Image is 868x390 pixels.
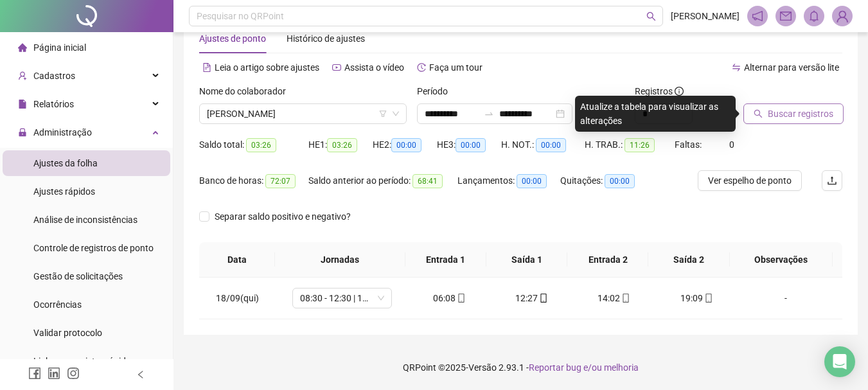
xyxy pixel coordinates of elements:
span: info-circle [675,87,684,96]
div: HE 1: [308,137,373,152]
span: 0 [729,139,734,150]
span: Assista o vídeo [344,62,404,73]
span: user-add [18,71,27,80]
span: notification [752,10,763,22]
span: 72:07 [265,174,296,188]
span: JEFFERSON DA SILVA MATIAS [207,104,399,123]
span: filter [379,110,387,118]
span: Buscar registros [768,107,833,121]
span: mobile [456,294,466,303]
div: H. TRAB.: [585,137,675,152]
span: Ver espelho de ponto [708,173,792,188]
span: search [646,12,656,21]
img: 94179 [833,6,852,26]
div: Atualize a tabela para visualizar as alterações [575,96,736,132]
div: HE 2: [373,137,437,152]
span: to [484,109,494,119]
div: Quitações: [560,173,650,188]
span: Observações [740,253,822,267]
span: Ajustes da folha [33,158,98,168]
span: search [754,109,763,118]
div: 14:02 [583,291,645,305]
div: Lançamentos: [457,173,560,188]
span: facebook [28,367,41,380]
th: Entrada 2 [567,242,648,278]
span: Faltas: [675,139,704,150]
th: Jornadas [275,242,405,278]
div: Saldo total: [199,137,308,152]
span: 00:00 [536,138,566,152]
div: 19:09 [666,291,727,305]
span: Gestão de solicitações [33,271,123,281]
span: Administração [33,127,92,137]
button: Ver espelho de ponto [698,170,802,191]
span: 00:00 [391,138,421,152]
span: swap-right [484,109,494,119]
span: history [417,63,426,72]
span: file [18,100,27,109]
span: Análise de inconsistências [33,215,137,225]
span: swap [732,63,741,72]
span: Página inicial [33,42,86,53]
span: instagram [67,367,80,380]
span: 03:26 [327,138,357,152]
span: Versão [468,362,497,373]
label: Período [417,84,456,98]
span: Controle de registros de ponto [33,243,154,253]
span: 00:00 [517,174,547,188]
div: - [748,291,824,305]
span: home [18,43,27,52]
th: Saída 2 [648,242,729,278]
span: Validar protocolo [33,328,102,338]
label: Nome do colaborador [199,84,294,98]
th: Data [199,242,275,278]
span: Registros [635,84,684,98]
th: Observações [730,242,833,278]
span: bell [808,10,820,22]
span: Link para registro rápido [33,356,131,366]
div: 12:27 [501,291,563,305]
span: mobile [538,294,548,303]
span: lock [18,128,27,137]
button: Buscar registros [743,103,844,124]
span: Leia o artigo sobre ajustes [215,62,319,73]
span: mail [780,10,792,22]
span: Ajustes rápidos [33,186,95,197]
span: Reportar bug e/ou melhoria [529,362,639,373]
span: Ajustes de ponto [199,33,266,44]
div: H. NOT.: [501,137,585,152]
span: mobile [703,294,713,303]
span: 18/09(qui) [216,293,259,303]
div: 06:08 [419,291,481,305]
div: HE 3: [437,137,501,152]
span: down [392,110,400,118]
span: 03:26 [246,138,276,152]
span: Faça um tour [429,62,483,73]
th: Saída 1 [486,242,567,278]
span: Relatórios [33,99,74,109]
span: Separar saldo positivo e negativo? [209,209,356,224]
span: [PERSON_NAME] [671,9,740,23]
span: youtube [332,63,341,72]
span: Alternar para versão lite [744,62,839,73]
span: upload [827,175,837,186]
div: Saldo anterior ao período: [308,173,457,188]
span: left [136,370,145,379]
div: Banco de horas: [199,173,308,188]
span: linkedin [48,367,60,380]
span: Cadastros [33,71,75,81]
span: 68:41 [412,174,443,188]
span: 00:00 [605,174,635,188]
th: Entrada 1 [405,242,486,278]
span: 08:30 - 12:30 | 14:30 - 18:30 [300,288,384,308]
div: Open Intercom Messenger [824,346,855,377]
span: mobile [620,294,630,303]
footer: QRPoint © 2025 - 2.93.1 - [173,345,868,390]
span: Ocorrências [33,299,82,310]
span: 00:00 [456,138,486,152]
span: file-text [202,63,211,72]
span: 11:26 [624,138,655,152]
span: Histórico de ajustes [287,33,365,44]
